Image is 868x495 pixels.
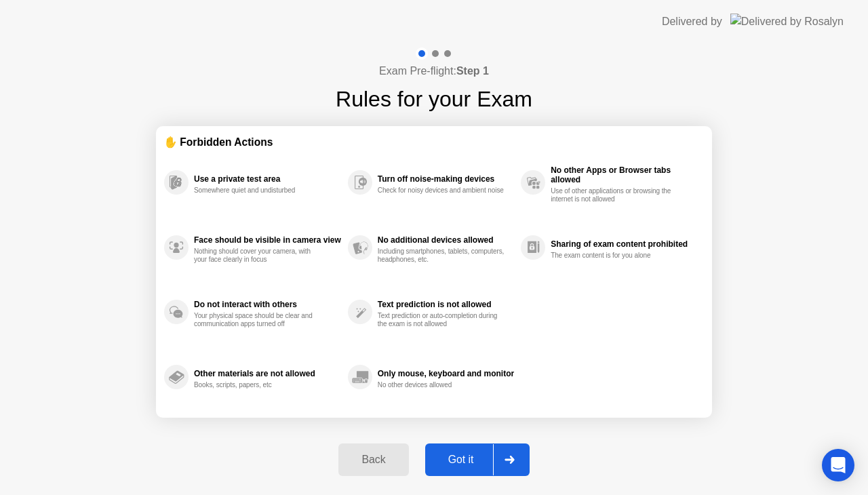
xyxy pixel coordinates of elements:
img: Delivered by Rosalyn [730,14,844,29]
div: Text prediction or auto-completion during the exam is not allowed [378,312,506,328]
div: Only mouse, keyboard and monitor [378,369,514,378]
div: Including smartphones, tablets, computers, headphones, etc. [378,248,506,264]
b: Step 1 [456,65,489,77]
div: Do not interact with others [194,300,341,309]
button: Got it [425,443,530,476]
div: Back [342,454,404,466]
h1: Rules for your Exam [336,83,532,115]
div: No other devices allowed [378,381,506,389]
div: No additional devices allowed [378,235,514,245]
div: Other materials are not allowed [194,369,341,378]
div: Open Intercom Messenger [822,449,854,481]
div: Check for noisy devices and ambient noise [378,186,506,195]
div: ✋ Forbidden Actions [164,134,704,150]
div: Somewhere quiet and undisturbed [194,186,322,195]
div: Your physical space should be clear and communication apps turned off [194,312,322,328]
div: Books, scripts, papers, etc [194,381,322,389]
div: Face should be visible in camera view [194,235,341,245]
div: No other Apps or Browser tabs allowed [551,165,697,184]
h4: Exam Pre-flight: [379,63,489,79]
div: Turn off noise-making devices [378,174,514,184]
div: Text prediction is not allowed [378,300,514,309]
div: Delivered by [662,14,722,30]
div: Nothing should cover your camera, with your face clearly in focus [194,248,322,264]
div: Use of other applications or browsing the internet is not allowed [551,187,679,203]
button: Back [338,443,408,476]
div: Got it [429,454,493,466]
div: Sharing of exam content prohibited [551,239,697,249]
div: Use a private test area [194,174,341,184]
div: The exam content is for you alone [551,252,679,260]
